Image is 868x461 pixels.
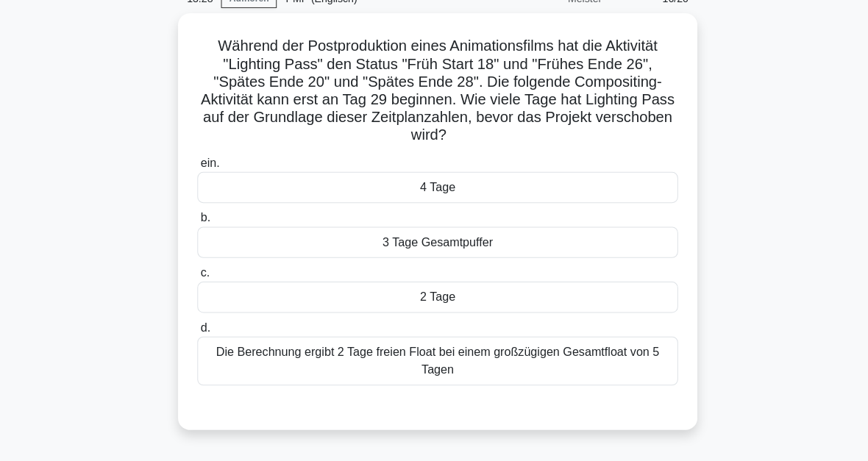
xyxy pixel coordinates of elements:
[199,318,208,331] span: d.
[199,155,218,168] span: ein.
[196,225,672,256] div: 3 Tage Gesamtpuffer
[199,37,669,142] font: Während der Postproduktion eines Animationsfilms hat die Aktivität "Lighting Pass" den Status "Fr...
[196,171,672,201] div: 4 Tage
[196,334,672,382] div: Die Berechnung ergibt 2 Tage freien Float bei einem großzügigen Gesamtfloat von 5 Tagen
[199,264,207,276] span: c.
[196,279,672,310] div: 2 Tage
[199,210,208,222] span: b.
